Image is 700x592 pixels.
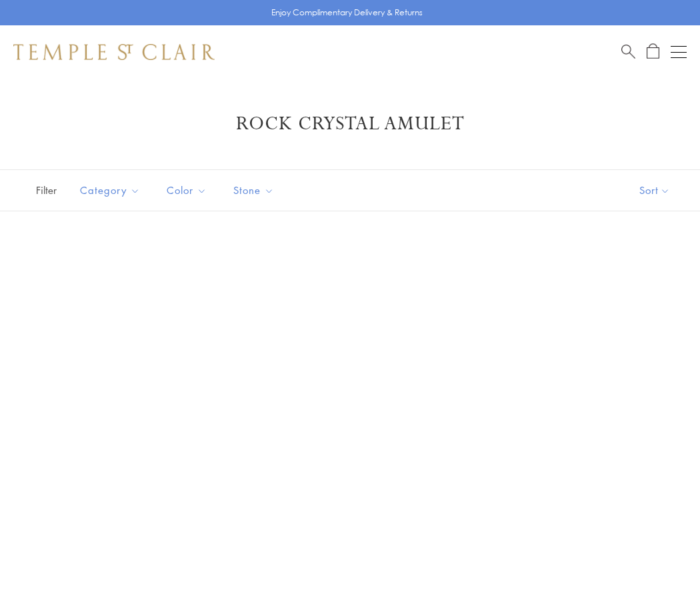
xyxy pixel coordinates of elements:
[157,175,217,205] button: Color
[271,6,423,19] p: Enjoy Complimentary Delivery & Returns
[609,170,700,211] button: Show sort by
[647,43,659,60] a: Open Shopping Bag
[33,112,667,136] h1: Rock Crystal Amulet
[13,44,215,60] img: Temple St. Clair
[227,182,284,199] span: Stone
[73,182,150,199] span: Category
[621,43,635,60] a: Search
[70,175,150,205] button: Category
[160,182,217,199] span: Color
[671,44,687,60] button: Open navigation
[223,175,284,205] button: Stone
